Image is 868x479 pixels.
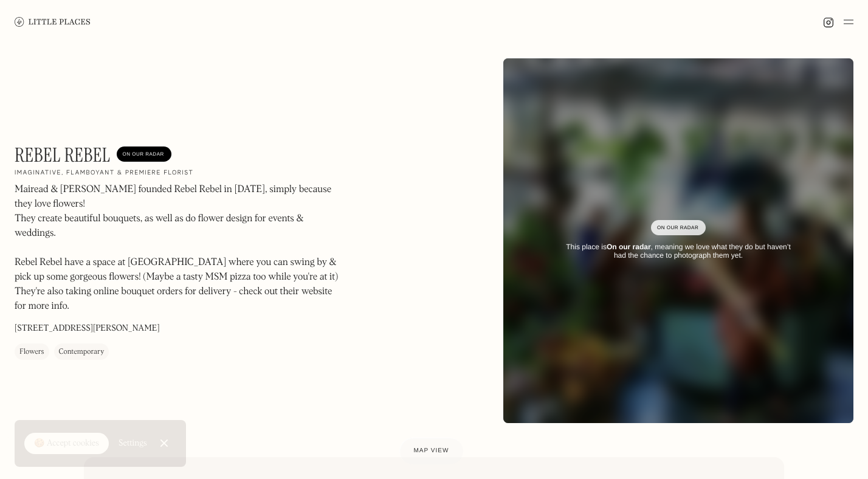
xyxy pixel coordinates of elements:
h2: Imaginative, flamboyant & premiere florist [15,170,193,178]
strong: On our radar [607,243,651,251]
div: On Our Radar [657,222,700,234]
span: Map view [414,447,449,454]
a: 🍪 Accept cookies [24,433,109,455]
p: [STREET_ADDRESS][PERSON_NAME] [15,323,160,336]
div: This place is , meaning we love what they do but haven’t had the chance to photograph them yet. [559,243,797,260]
p: Mairead & [PERSON_NAME] founded Rebel Rebel in [DATE], simply because they love flowers! They cre... [15,183,343,314]
a: Settings [119,430,147,457]
div: Close Cookie Popup [164,443,164,444]
a: Close Cookie Popup [152,431,176,455]
div: On Our Radar [123,149,165,161]
a: Map view [399,438,464,464]
div: 🍪 Accept cookies [34,438,99,450]
div: Contemporary [59,346,105,359]
div: Flowers [19,346,44,359]
h1: Rebel Rebel [15,143,111,167]
div: Settings [119,439,147,447]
